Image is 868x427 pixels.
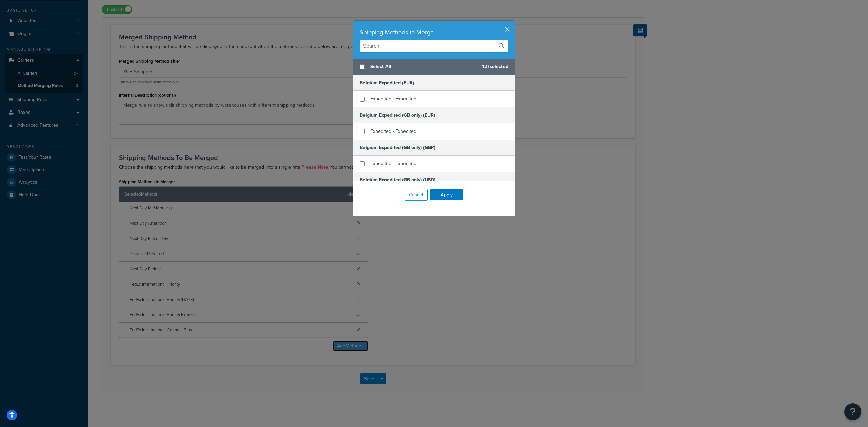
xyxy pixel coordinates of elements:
h5: Belgium Expedited (GB only) (USD) [353,172,515,188]
div: 127 selected [353,59,515,75]
h5: Belgium Expedited (GB only) (EUR) [353,107,515,123]
button: Cancel [405,189,428,201]
input: Search [360,40,508,52]
span: Expedited - Expedited [370,128,416,135]
h5: Belgium Expedited (GB only) (GBP) [353,140,515,156]
h5: Belgium Expedited (EUR) [353,75,515,91]
span: Expedited - Expedited [370,95,416,102]
span: Select All [370,62,477,72]
span: Expedited - Expedited [370,160,416,167]
button: Apply [430,189,463,200]
div: Shipping Methods to Merge [360,27,508,37]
